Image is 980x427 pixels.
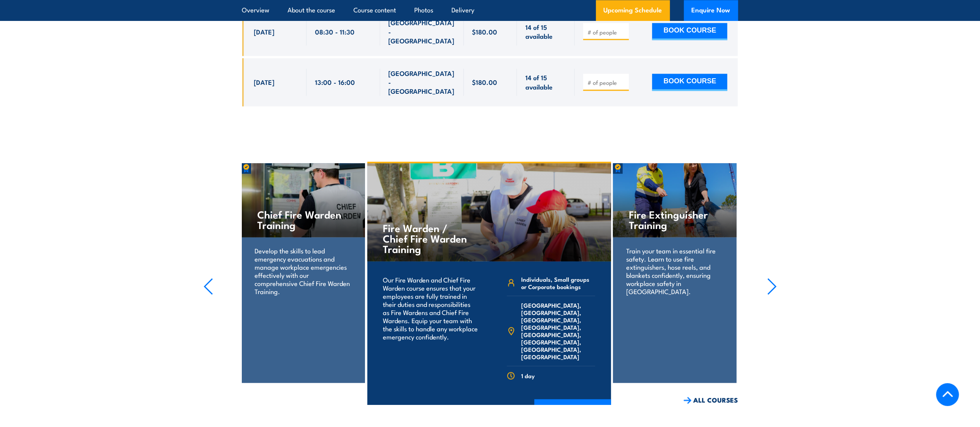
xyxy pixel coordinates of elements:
[534,399,611,419] a: COURSE DETAILS
[315,27,355,36] span: 08:30 - 11:30
[383,222,474,254] h4: Fire Warden / Chief Fire Warden Training
[472,77,498,86] span: $180.00
[587,28,626,36] input: # of people
[525,22,566,41] span: 14 of 15 available
[684,396,738,405] a: ALL COURSES
[521,275,595,290] span: Individuals, Small groups or Corporate bookings
[389,18,455,45] span: [GEOGRAPHIC_DATA] - [GEOGRAPHIC_DATA]
[652,23,727,40] button: BOOK COURSE
[629,209,721,230] h4: Fire Extinguisher Training
[389,69,455,96] span: [GEOGRAPHIC_DATA] - [GEOGRAPHIC_DATA]
[521,372,535,379] span: 1 day
[257,209,349,230] h4: Chief Fire Warden Training
[254,77,275,86] span: [DATE]
[521,301,595,360] span: [GEOGRAPHIC_DATA], [GEOGRAPHIC_DATA], [GEOGRAPHIC_DATA], [GEOGRAPHIC_DATA], [GEOGRAPHIC_DATA], [G...
[383,275,479,341] p: Our Fire Warden and Chief Fire Warden course ensures that your employees are fully trained in the...
[525,73,566,91] span: 14 of 15 available
[315,77,355,86] span: 13:00 - 16:00
[255,246,352,295] p: Develop the skills to lead emergency evacuations and manage workplace emergencies effectively wit...
[652,74,727,91] button: BOOK COURSE
[626,246,723,295] p: Train your team in essential fire safety. Learn to use fire extinguishers, hose reels, and blanke...
[472,27,498,36] span: $180.00
[587,79,626,86] input: # of people
[254,27,275,36] span: [DATE]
